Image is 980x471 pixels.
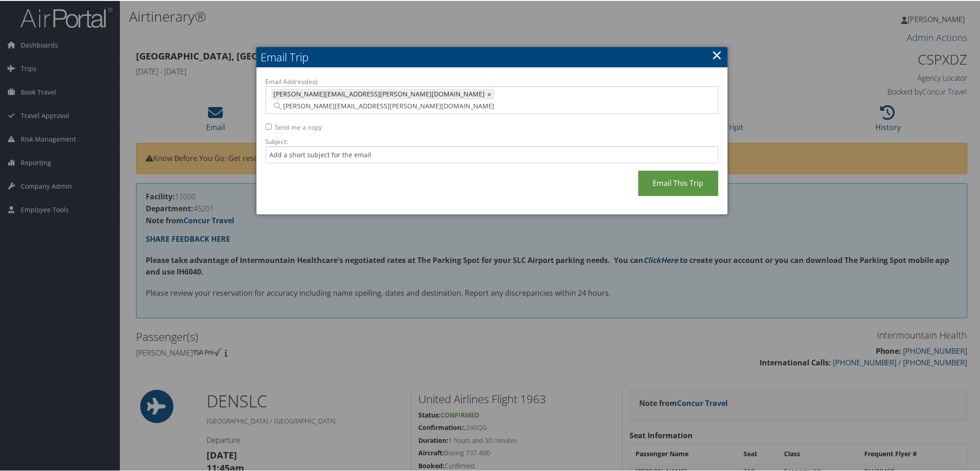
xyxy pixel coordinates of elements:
[638,170,719,195] a: Email This Trip
[487,89,493,98] a: ×
[256,46,728,66] h2: Email Trip
[712,45,723,63] a: ×
[272,101,622,110] input: Email address (Separate multiple email addresses with commas)
[272,89,485,98] span: [PERSON_NAME][EMAIL_ADDRESS][PERSON_NAME][DOMAIN_NAME]
[266,145,719,162] input: Add a short subject for the email
[266,76,719,85] label: Email Address(es):
[266,136,719,145] label: Subject:
[275,122,322,131] label: Send me a copy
